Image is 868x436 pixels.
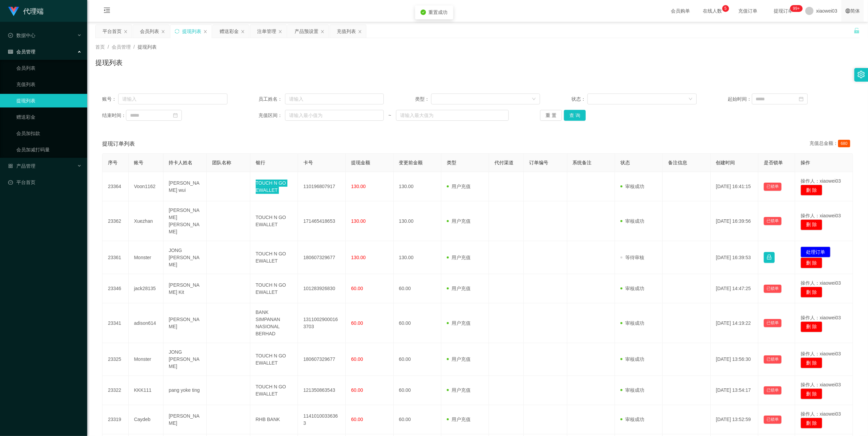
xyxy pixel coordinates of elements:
[298,172,346,201] td: 110196807917
[102,201,129,241] td: 23362
[620,184,644,189] span: 审核成功
[182,25,201,38] div: 提现列表
[764,183,782,191] button: 已锁单
[163,201,207,241] td: [PERSON_NAME] [PERSON_NAME]
[129,343,163,376] td: Monster
[118,94,227,104] input: 请输入
[134,160,144,165] span: 账号
[102,376,129,405] td: 23322
[102,25,122,38] div: 平台首页
[394,201,441,241] td: 130.00
[95,44,105,50] span: 首页
[801,321,822,332] button: 删 除
[447,255,471,260] span: 用户充值
[711,274,758,303] td: [DATE] 14:47:25
[620,387,644,393] span: 审核成功
[23,0,44,22] h1: 代理端
[857,71,865,78] i: 图标: setting
[129,274,163,303] td: jack28135
[394,376,441,405] td: 60.00
[529,160,548,165] span: 订单编号
[337,25,356,38] div: 充值列表
[278,30,282,34] i: 图标: close
[711,376,758,405] td: [DATE] 13:54:17
[801,388,822,399] button: 删 除
[447,356,471,362] span: 用户充值
[8,164,13,168] i: 图标: appstore-o
[764,160,783,165] span: 是否锁单
[250,172,298,201] td: TOUCH N GO EWALLET
[124,30,128,34] i: 图标: close
[102,112,126,119] span: 结束时间：
[95,57,123,68] h1: 提现列表
[140,25,159,38] div: 会员列表
[298,376,346,405] td: 121350863543
[801,213,841,218] span: 操作人：xiaowei03
[250,274,298,303] td: TOUCH N GO EWALLET
[700,9,726,13] span: 在线人数
[799,97,804,101] i: 图标: calendar
[250,405,298,434] td: RHB BANK
[298,343,346,376] td: 180607329677
[351,387,363,393] span: 60.00
[303,160,313,165] span: 卡号
[394,343,441,376] td: 60.00
[790,5,803,12] sup: 1214
[8,49,35,54] span: 会员管理
[169,160,193,165] span: 持卡人姓名
[447,320,471,326] span: 用户充值
[764,355,782,364] button: 已锁单
[540,110,562,121] button: 重 置
[285,94,384,104] input: 请输入
[801,382,841,387] span: 操作人：xiaowei03
[415,96,431,103] span: 类型：
[724,5,727,12] p: 5
[571,96,587,103] span: 状态：
[129,201,163,241] td: Xuezhan
[735,9,761,13] span: 充值订单
[295,25,318,38] div: 产品预设置
[764,217,782,225] button: 已锁单
[764,386,782,395] button: 已锁单
[764,319,782,327] button: 已锁单
[212,160,231,165] span: 团队名称
[722,5,729,12] sup: 5
[351,417,363,422] span: 60.00
[764,285,782,293] button: 已锁单
[175,29,179,34] i: 图标: sync
[801,357,822,368] button: 删 除
[394,241,441,274] td: 130.00
[163,241,207,274] td: JONG [PERSON_NAME]
[801,280,841,286] span: 操作人：xiaowei03
[394,405,441,434] td: 60.00
[728,96,752,103] span: 起始时间：
[250,376,298,405] td: TOUCH N GO EWALLET
[129,303,163,343] td: adison614
[102,241,129,274] td: 23361
[258,112,285,119] span: 充值区间：
[298,303,346,343] td: 13110029000163703
[447,286,471,291] span: 用户充值
[351,320,363,326] span: 60.00
[801,287,822,298] button: 删 除
[129,241,163,274] td: Monster
[133,44,135,50] span: /
[838,140,850,147] span: 680
[163,303,207,343] td: [PERSON_NAME]
[256,160,265,165] span: 银行
[250,241,298,274] td: TOUCH N GO EWALLET
[129,172,163,201] td: Voon1162
[16,61,82,75] a: 会员列表
[285,110,384,121] input: 请输入最小值为
[620,286,644,291] span: 审核成功
[801,219,822,230] button: 删 除
[447,417,471,422] span: 用户充值
[258,96,285,103] span: 员工姓名：
[298,201,346,241] td: 171465418653
[298,405,346,434] td: 11410100336363
[689,97,693,102] i: 图标: down
[16,143,82,156] a: 会员加减打码量
[620,218,644,224] span: 审核成功
[320,30,325,34] i: 图标: close
[129,376,163,405] td: KKK111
